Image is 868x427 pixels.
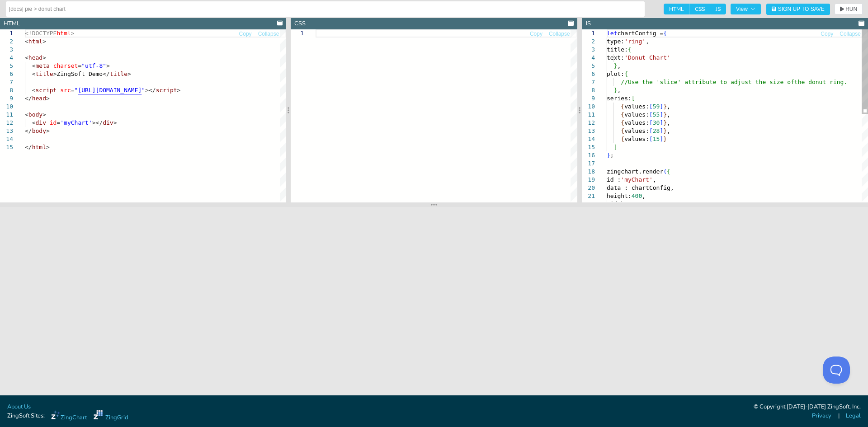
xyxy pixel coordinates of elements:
[663,119,667,126] span: }
[582,29,595,38] div: 1
[103,119,113,126] span: div
[823,357,850,384] iframe: Toggle Customer Support
[142,87,145,94] span: "
[46,144,50,150] span: >
[731,4,761,14] button: View
[53,70,57,77] span: >
[664,4,689,14] span: HTML
[46,95,50,102] span: >
[663,103,667,110] span: }
[839,30,861,38] button: Collapse
[607,168,663,175] span: zingchart.render
[845,6,857,12] span: RUN
[652,111,660,118] span: 55
[582,38,595,46] div: 2
[613,144,617,150] span: ]
[239,31,252,37] span: Copy
[621,79,794,85] span: //Use the 'slice' attribute to adjust the size of
[60,119,92,126] span: 'myChart'
[624,119,649,126] span: values:
[667,111,670,118] span: ,
[607,30,617,37] span: let
[652,103,660,110] span: 59
[42,54,46,61] span: >
[624,111,649,118] span: values:
[652,119,660,126] span: 30
[103,70,110,77] span: </
[617,87,621,94] span: ,
[628,46,632,53] span: {
[258,30,280,38] button: Collapse
[582,184,595,192] div: 20
[667,168,670,175] span: {
[613,87,617,94] span: }
[736,6,755,12] span: View
[660,111,663,118] span: ]
[624,103,649,110] span: values:
[71,87,75,94] span: =
[754,403,861,412] div: © Copyright [DATE]-[DATE] ZingSoft, Inc.
[582,119,595,127] div: 12
[32,127,46,134] span: body
[582,70,595,78] div: 6
[582,168,595,176] div: 18
[35,87,57,94] span: script
[582,62,595,70] div: 5
[607,38,624,45] span: type:
[649,111,653,118] span: [
[582,78,595,86] div: 7
[649,127,653,134] span: [
[582,192,595,200] div: 21
[35,62,49,69] span: meta
[42,38,46,45] span: >
[7,412,45,420] span: ZingSoft Sites:
[35,119,46,126] span: div
[663,30,667,37] span: {
[664,4,726,14] div: checkbox-group
[582,176,595,184] div: 19
[57,30,71,37] span: html
[621,127,624,134] span: {
[25,111,28,118] span: <
[25,30,57,37] span: <!DOCTYPE
[607,201,628,207] span: width:
[78,62,81,69] span: =
[607,54,624,61] span: text:
[624,38,646,45] span: 'ring'
[28,38,42,45] span: html
[660,136,663,142] span: ]
[549,31,570,37] span: Collapse
[582,103,595,111] div: 10
[78,87,142,94] span: [URL][DOMAIN_NAME]
[846,412,861,420] a: Legal
[652,136,660,142] span: 15
[25,54,28,61] span: <
[607,46,628,53] span: title:
[53,62,78,69] span: charset
[689,4,710,14] span: CSS
[820,30,834,38] button: Copy
[291,29,304,38] div: 1
[663,111,667,118] span: }
[652,176,656,183] span: ,
[582,200,595,208] div: 22
[646,38,649,45] span: ,
[94,410,128,422] a: ZingGrid
[582,160,595,168] div: 17
[631,192,642,199] span: 400
[585,19,591,28] div: JS
[660,127,663,134] span: ]
[607,70,624,77] span: plot:
[7,403,31,411] a: About Us
[663,127,667,134] span: }
[838,412,840,420] span: |
[607,95,632,102] span: series:
[610,152,613,159] span: ;
[607,176,621,183] span: id :
[57,70,103,77] span: ZingSoft Demo
[778,6,825,12] span: Sign Up to Save
[582,143,595,151] div: 15
[25,38,28,45] span: <
[582,127,595,135] div: 13
[92,119,103,126] span: ></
